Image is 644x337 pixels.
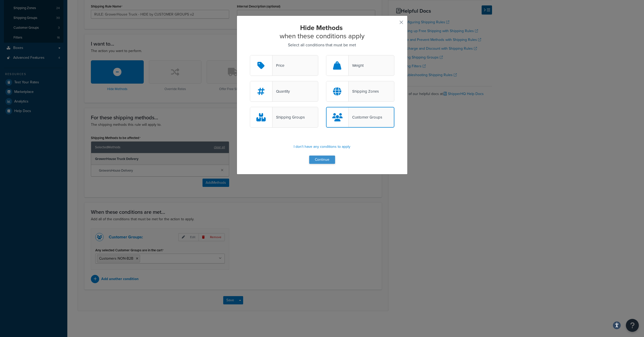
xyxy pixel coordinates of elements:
div: Customer Groups [349,114,382,121]
div: Quantity [272,88,290,95]
div: Weight [349,62,364,69]
button: Continue [309,156,335,164]
div: Price [272,62,284,69]
p: I don't have any conditions to apply [250,143,394,150]
h2: when these conditions apply [250,24,394,40]
strong: Hide Methods [300,23,343,33]
div: Shipping Zones [349,88,379,95]
div: Shipping Groups [272,114,305,121]
p: Select all conditions that must be met [250,41,394,49]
